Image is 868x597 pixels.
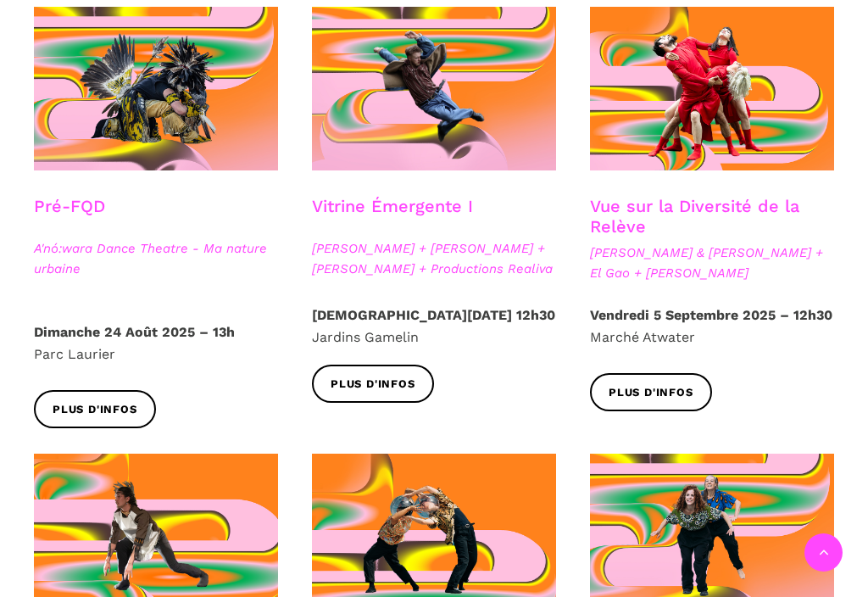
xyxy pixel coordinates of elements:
h3: Vue sur la Diversité de la Relève [590,196,834,238]
span: A'nó:wara Dance Theatre - Ma nature urbaine [34,238,278,279]
strong: Vendredi 5 Septembre 2025 – 12h30 [590,307,832,323]
strong: [DEMOGRAPHIC_DATA][DATE] 12h30 [312,307,555,323]
a: Plus d'infos [34,390,156,428]
h3: Vitrine Émergente I [312,196,473,238]
strong: Dimanche 24 Août 2025 – 13h [34,324,235,340]
span: [PERSON_NAME] + [PERSON_NAME] + [PERSON_NAME] + Productions Realiva [312,238,556,279]
span: [PERSON_NAME] & [PERSON_NAME] + El Gao + [PERSON_NAME] [590,243,834,283]
p: Marché Atwater [590,304,834,348]
h3: Pré-FQD [34,196,105,238]
p: Parc Laurier [34,321,278,365]
a: Plus d'infos [590,373,712,411]
span: Plus d'infos [609,384,693,402]
p: Jardins Gamelin [312,304,556,348]
span: Plus d'infos [53,401,137,419]
a: Plus d'infos [312,365,434,403]
span: Plus d'infos [331,376,415,393]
